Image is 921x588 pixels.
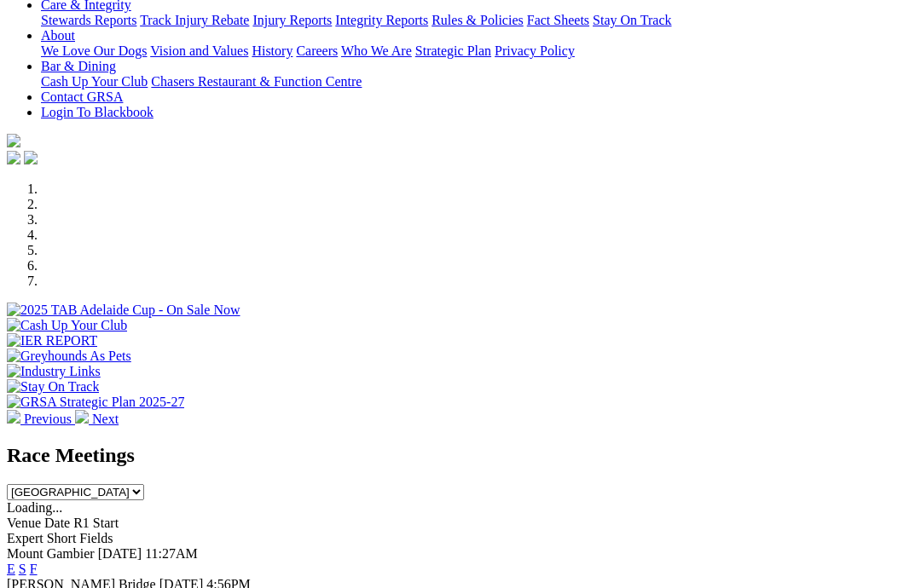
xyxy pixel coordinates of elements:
[73,516,119,530] span: R1 Start
[41,43,147,58] a: We Love Our Dogs
[432,13,524,27] a: Rules & Policies
[140,13,249,27] a: Track Injury Rebate
[7,410,20,424] img: chevron-left-pager-white.svg
[7,364,101,379] img: Industry Links
[79,531,113,545] span: Fields
[252,13,332,27] a: Injury Reports
[75,412,119,426] a: Next
[7,151,20,164] img: facebook.svg
[7,562,15,576] a: E
[145,546,198,561] span: 11:27AM
[41,105,153,119] a: Login To Blackbook
[24,412,72,426] span: Previous
[7,333,97,349] img: IER REPORT
[7,500,62,515] span: Loading...
[47,531,77,545] span: Short
[7,516,41,530] span: Venue
[41,89,123,104] a: Contact GRSA
[44,516,70,530] span: Date
[7,546,95,561] span: Mount Gambier
[7,134,20,147] img: logo-grsa-white.png
[7,379,99,395] img: Stay On Track
[41,13,136,27] a: Stewards Reports
[7,318,127,333] img: Cash Up Your Club
[341,43,412,58] a: Who We Are
[150,43,248,58] a: Vision and Values
[252,43,293,58] a: History
[98,546,142,561] span: [DATE]
[41,28,75,43] a: About
[41,13,914,28] div: Care & Integrity
[7,531,43,545] span: Expert
[296,43,338,58] a: Careers
[7,349,131,364] img: Greyhounds As Pets
[593,13,671,27] a: Stay On Track
[92,412,119,426] span: Next
[19,562,26,576] a: S
[7,303,240,318] img: 2025 TAB Adelaide Cup - On Sale Now
[7,395,184,410] img: GRSA Strategic Plan 2025-27
[335,13,428,27] a: Integrity Reports
[495,43,575,58] a: Privacy Policy
[24,151,38,164] img: twitter.svg
[41,43,914,59] div: About
[151,74,362,89] a: Chasers Restaurant & Function Centre
[30,562,38,576] a: F
[527,13,589,27] a: Fact Sheets
[415,43,491,58] a: Strategic Plan
[41,74,914,89] div: Bar & Dining
[41,59,116,73] a: Bar & Dining
[7,412,75,426] a: Previous
[7,444,914,467] h2: Race Meetings
[75,410,89,424] img: chevron-right-pager-white.svg
[41,74,148,89] a: Cash Up Your Club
